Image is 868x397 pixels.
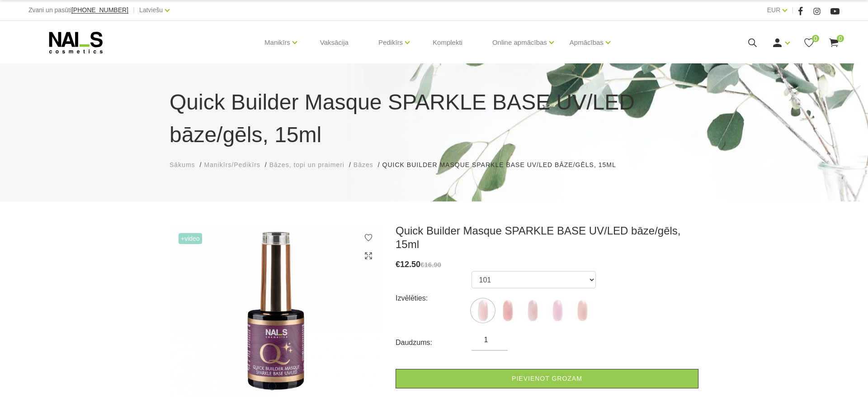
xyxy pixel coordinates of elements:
span: 0 [812,35,819,42]
img: ... [496,299,519,322]
a: Manikīrs/Pedikīrs [204,160,260,170]
button: 2 of 2 [281,384,286,388]
a: Sākums [170,160,195,170]
span: Bāzes, topi un praimeri [269,161,344,168]
a: Online apmācības [492,24,547,61]
span: 0 [837,35,844,42]
span: [PHONE_NUMBER] [71,6,128,14]
span: € [396,260,400,269]
a: [PHONE_NUMBER] [71,7,128,14]
button: 1 of 2 [268,382,276,390]
img: ... [546,299,569,322]
a: 0 [828,37,840,48]
a: Bāzes [354,160,373,170]
h3: Quick Builder Masque SPARKLE BASE UV/LED bāze/gēls, 15ml [396,224,698,251]
span: Sākums [170,161,195,168]
span: 12.50 [400,260,420,269]
a: Latviešu [139,5,163,15]
a: Bāzes, topi un praimeri [269,160,344,170]
a: Vaksācija [313,21,356,64]
h1: Quick Builder Masque SPARKLE BASE UV/LED bāze/gēls, 15ml [170,86,698,151]
div: Daudzums: [396,335,472,350]
a: Pedikīrs [378,24,403,61]
a: Komplekti [425,21,470,64]
s: €16.90 [420,261,441,268]
li: Quick Builder Masque SPARKLE BASE UV/LED bāze/gēls, 15ml [382,160,625,170]
a: EUR [767,5,781,15]
img: ... [571,299,594,322]
div: Izvēlēties: [396,291,472,306]
a: Pievienot grozam [396,369,698,388]
span: | [133,5,135,16]
div: Zvani un pasūti [28,5,128,16]
img: ... [521,299,544,322]
span: Bāzes [354,161,373,168]
a: Apmācības [570,24,604,61]
span: Manikīrs/Pedikīrs [204,161,260,168]
span: +Video [179,233,202,244]
a: 0 [803,37,815,48]
span: | [792,5,793,16]
a: Manikīrs [264,24,290,61]
img: ... [472,299,494,322]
